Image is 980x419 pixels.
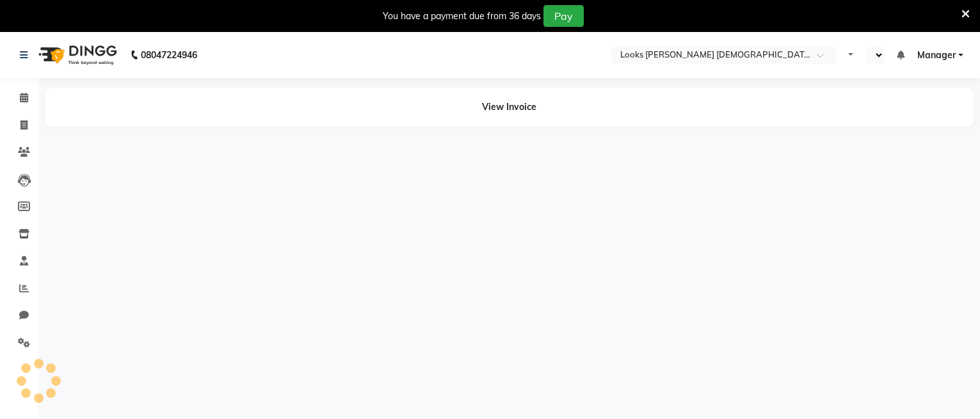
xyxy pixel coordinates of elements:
[45,88,974,127] div: View Invoice
[141,37,197,73] b: 08047224946
[917,49,956,62] span: Manager
[33,37,120,73] img: logo
[383,10,541,23] div: You have a payment due from 36 days
[543,5,584,27] button: Pay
